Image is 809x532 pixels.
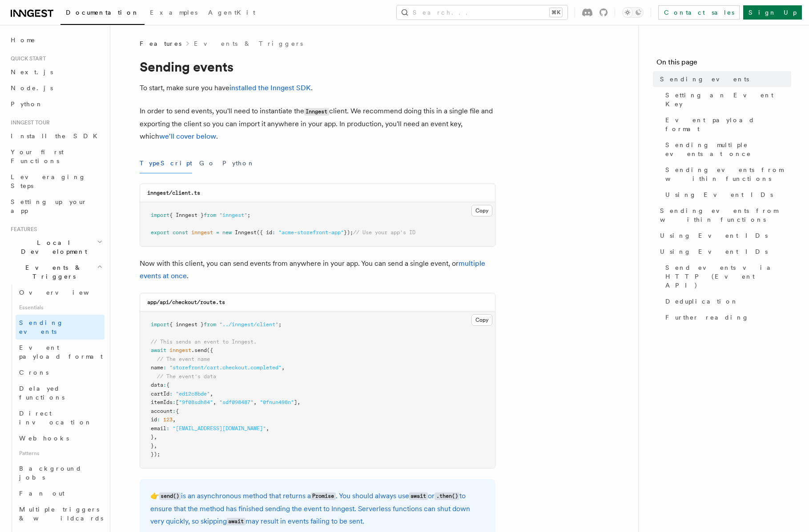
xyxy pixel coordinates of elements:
[151,382,163,388] span: data
[169,391,173,397] span: :
[550,8,562,17] kbd: ⌘K
[11,148,64,164] span: Your first Functions
[7,32,105,48] a: Home
[166,425,169,432] span: :
[11,68,53,76] span: Next.js
[219,321,278,328] span: "../inngest/client"
[60,3,145,25] a: Documentation
[151,451,160,457] span: });
[219,212,247,218] span: "inngest"
[471,205,492,216] button: Copy
[140,259,485,280] a: multiple events at once
[151,416,157,423] span: id
[272,229,275,236] span: :
[176,391,210,397] span: "ed12c8bde"
[471,314,492,326] button: Copy
[665,263,791,290] span: Send events via HTTP (Event API)
[257,229,272,236] span: ({ id
[191,347,207,353] span: .send
[16,430,105,446] a: Webhooks
[210,391,213,397] span: ,
[7,260,105,284] button: Events & Triggers
[199,153,215,173] button: Go
[16,405,105,430] a: Direct invocation
[151,229,169,236] span: export
[157,416,160,423] span: :
[7,235,105,260] button: Local Development
[151,347,166,353] span: await
[19,289,111,296] span: Overview
[151,364,163,371] span: name
[665,297,738,306] span: Deduplication
[163,382,166,388] span: :
[662,87,791,112] a: Setting an Event Key
[140,82,495,94] p: To start, make sure you have .
[662,260,791,293] a: Send events via HTTP (Event API)
[278,321,282,328] span: ;
[140,59,495,75] h1: Sending events
[254,399,257,405] span: ,
[656,228,791,244] a: Using Event IDs
[169,347,191,353] span: inngest
[7,226,37,233] span: Features
[19,490,64,497] span: Fan out
[662,112,791,137] a: Event payload format
[19,319,64,335] span: Sending events
[11,100,43,108] span: Python
[19,369,48,376] span: Crons
[11,198,87,214] span: Setting up your app
[173,416,176,423] span: ,
[7,169,105,194] a: Leveraging Steps
[16,364,105,380] a: Crons
[344,229,353,236] span: });
[662,293,791,309] a: Deduplication
[353,229,415,236] span: // Use your app's ID
[19,344,103,360] span: Event payload format
[219,399,254,405] span: "sdf098487"
[169,321,204,328] span: { inngest }
[660,206,791,224] span: Sending events from within functions
[665,116,791,133] span: Event payload format
[140,257,495,282] p: Now with this client, you can send events from anywhere in your app. You can send a single event,...
[660,75,749,84] span: Sending events
[159,132,216,140] a: we'll cover below
[227,518,246,525] code: await
[278,229,344,236] span: "acme-storefront-app"
[409,492,428,500] code: await
[260,399,294,405] span: "0fnun498n"
[19,465,82,481] span: Background jobs
[169,212,204,218] span: { Inngest }
[7,263,97,281] span: Events & Triggers
[151,443,154,449] span: }
[16,501,105,526] a: Multiple triggers & wildcards
[213,399,216,405] span: ,
[7,55,46,62] span: Quick start
[397,5,568,20] button: Search...⌘K
[151,391,169,397] span: cartId
[7,96,105,112] a: Python
[435,492,459,500] code: .then()
[154,434,157,440] span: ,
[173,229,188,236] span: const
[11,132,103,140] span: Install the SDK
[11,173,86,189] span: Leveraging Steps
[207,347,213,353] span: ({
[147,299,225,305] code: app/api/checkout/route.ts
[662,137,791,162] a: Sending multiple events at once
[7,119,50,126] span: Inngest tour
[157,356,210,362] span: // The event name
[311,492,336,500] code: Promise
[229,84,311,92] a: installed the Inngest SDK
[222,153,255,173] button: Python
[16,460,105,485] a: Background jobs
[662,187,791,203] a: Using Event IDs
[204,321,216,328] span: from
[140,39,181,48] span: Features
[665,165,791,183] span: Sending events from within functions
[140,105,495,143] p: In order to send events, you'll need to instantiate the client. We recommend doing this in a sing...
[179,399,213,405] span: "9f08sdh84"
[7,238,97,256] span: Local Development
[222,229,232,236] span: new
[173,399,176,405] span: :
[169,364,282,371] span: "storefront/cart.checkout.completed"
